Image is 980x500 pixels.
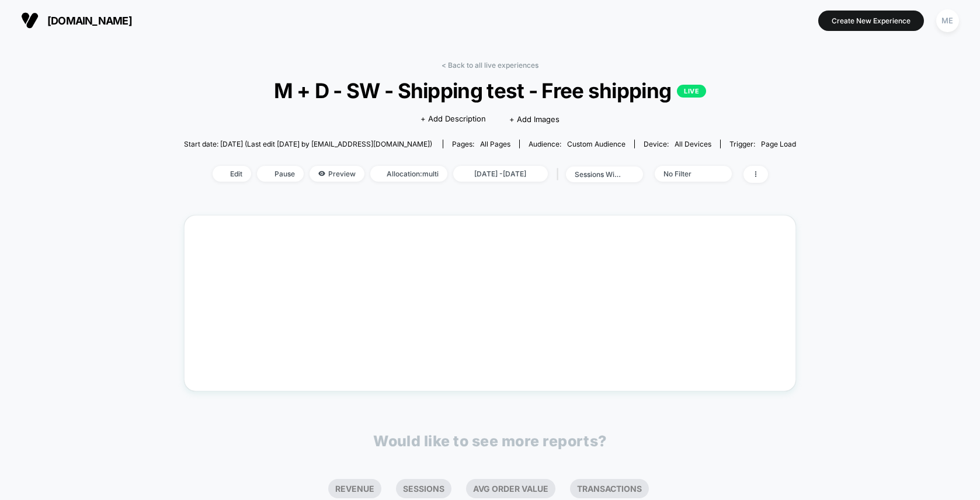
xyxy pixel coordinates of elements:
[729,140,796,148] div: Trigger:
[570,479,649,498] li: Transactions
[554,166,566,183] span: |
[529,140,625,148] div: Audience:
[453,166,548,182] span: [DATE] - [DATE]
[677,85,706,98] p: LIVE
[509,114,559,124] span: + Add Images
[933,9,962,33] button: ME
[575,170,621,179] div: sessions with impression
[634,140,720,148] span: Device:
[184,140,432,148] span: Start date: [DATE] (Last edit [DATE] by [EMAIL_ADDRESS][DOMAIN_NAME])
[761,140,796,148] span: Page Load
[818,11,924,31] button: Create New Experience
[452,140,510,148] div: Pages:
[18,11,135,30] button: [DOMAIN_NAME]
[370,166,447,182] span: Allocation: multi
[663,169,710,178] div: No Filter
[257,166,304,182] span: Pause
[466,479,555,498] li: Avg Order Value
[213,166,251,182] span: Edit
[373,432,607,450] p: Would like to see more reports?
[442,61,538,70] a: < Back to all live experiences
[310,166,364,182] span: Preview
[421,113,486,125] span: + Add Description
[675,140,711,148] span: all devices
[480,140,510,148] span: all pages
[21,12,39,29] img: Visually logo
[936,9,959,32] div: ME
[567,140,625,148] span: Custom Audience
[396,479,451,498] li: Sessions
[215,78,766,103] span: M + D - SW - Shipping test - Free shipping
[47,15,132,27] span: [DOMAIN_NAME]
[328,479,381,498] li: Revenue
